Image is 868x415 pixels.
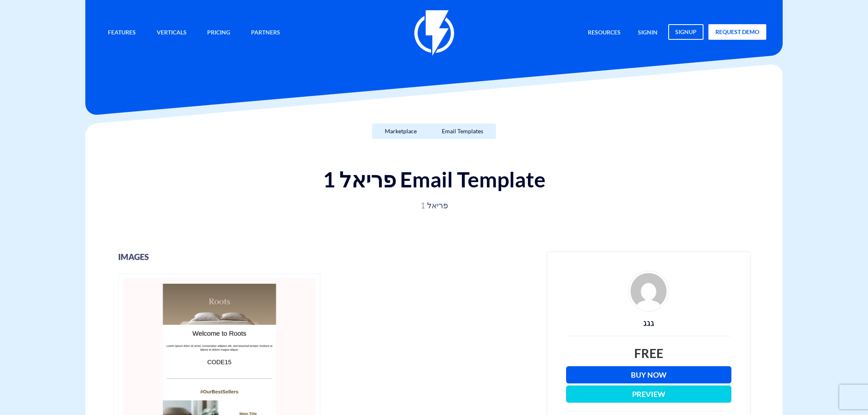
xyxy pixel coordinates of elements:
h1: פריאל 1 Email Template [94,168,774,191]
a: Features [102,24,142,42]
div: Free [566,344,731,362]
a: signup [668,24,704,40]
a: Email Templates [429,123,496,139]
h3: images [118,252,535,261]
a: signin [632,24,664,42]
p: פריאל 1 [162,200,706,211]
a: Verticals [151,24,193,42]
a: Buy Now [566,366,731,383]
a: Resources [582,24,627,42]
a: Pricing [201,24,236,42]
a: request demo [708,24,766,40]
h3: גגג [566,318,731,328]
img: d4fe36f24926ae2e6254bfc5557d6d03 [628,271,669,312]
button: Preview [566,385,731,403]
a: Partners [245,24,286,42]
a: Marketplace [372,123,429,139]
